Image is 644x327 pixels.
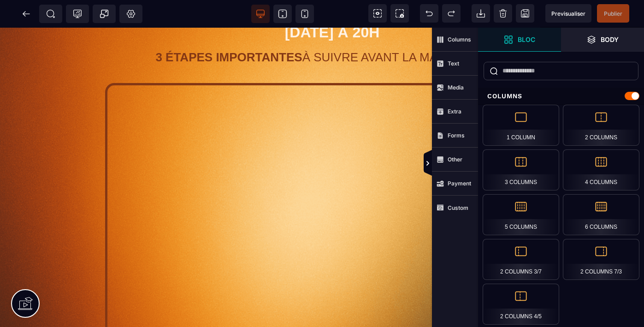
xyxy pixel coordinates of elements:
[448,132,465,139] strong: Forms
[563,239,639,280] div: 2 Columns 7/3
[561,28,644,52] span: Open Layer Manager
[483,149,559,190] div: 3 Columns
[518,36,535,43] strong: Bloc
[483,105,559,146] div: 1 Column
[448,180,471,187] strong: Payment
[448,108,461,115] strong: Extra
[46,9,55,18] span: SEO
[601,36,619,43] strong: Body
[483,284,559,325] div: 2 Columns 4/5
[551,10,585,17] span: Previsualiser
[448,84,464,91] strong: Media
[604,10,622,17] span: Publier
[483,239,559,280] div: 2 Columns 3/7
[390,4,409,23] span: Screenshot
[563,194,639,235] div: 6 Columns
[448,204,468,211] strong: Custom
[448,60,459,67] strong: Text
[448,156,462,163] strong: Other
[126,9,136,18] span: Setting Body
[155,23,302,36] b: 3 ÉTAPES IMPORTANTES
[563,105,639,146] div: 2 Columns
[448,36,471,43] strong: Columns
[563,149,639,190] div: 4 Columns
[483,194,559,235] div: 5 Columns
[73,9,82,18] span: Tracking
[545,4,591,23] span: Preview
[478,28,561,52] span: Open Blocks
[100,9,109,18] span: Popup
[478,88,644,105] div: Columns
[368,4,387,23] span: View components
